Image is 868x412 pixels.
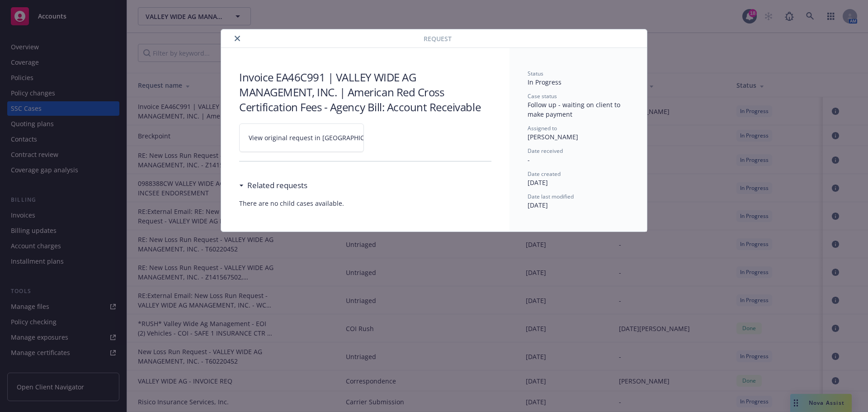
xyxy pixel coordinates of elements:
[528,178,548,187] span: [DATE]
[528,78,561,86] span: In Progress
[528,92,557,100] span: Case status
[249,133,386,142] span: View original request in [GEOGRAPHIC_DATA]
[239,70,491,114] h3: Invoice EA46C991 | VALLEY WIDE AG MANAGEMENT, INC. | American Red Cross Certification Fees - Agen...
[528,201,548,209] span: [DATE]
[528,124,557,132] span: Assigned to
[528,100,622,118] span: Follow up - waiting on client to make payment
[528,70,543,77] span: Status
[424,34,452,43] span: Request
[528,193,574,200] span: Date last modified
[239,123,364,152] a: View original request in [GEOGRAPHIC_DATA]
[247,180,307,191] h3: Related requests
[528,156,530,164] span: -
[239,180,307,191] div: Related requests
[239,199,491,208] span: There are no child cases available.
[528,147,563,155] span: Date received
[528,133,578,141] span: [PERSON_NAME]
[528,170,561,178] span: Date created
[232,33,243,44] button: close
